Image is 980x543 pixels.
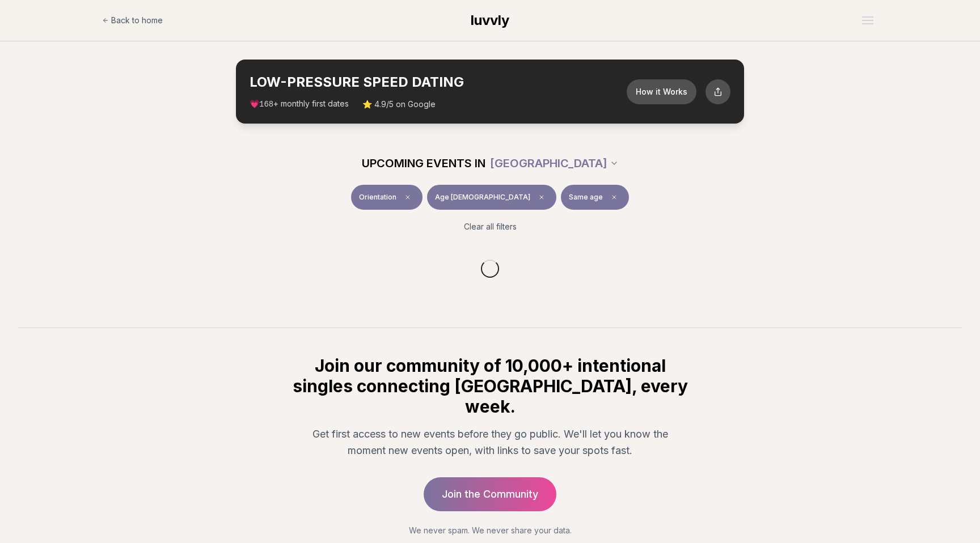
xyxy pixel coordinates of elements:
[471,11,509,29] a: luvvly
[362,155,485,171] span: UPCOMING EVENTS IN
[857,12,878,29] button: Open menu
[535,190,548,204] span: Clear age
[351,185,423,210] button: OrientationClear event type filter
[259,100,273,109] span: 168
[427,185,556,210] button: Age [DEMOGRAPHIC_DATA]Clear age
[359,193,396,202] span: Orientation
[457,214,523,239] button: Clear all filters
[561,185,629,210] button: Same ageClear preference
[471,12,509,28] span: luvvly
[250,73,627,91] h2: LOW-PRESSURE SPEED DATING
[290,525,690,536] p: We never spam. We never share your data.
[569,193,603,202] span: Same age
[362,99,436,110] span: ⭐ 4.9/5 on Google
[627,79,696,104] button: How it Works
[490,151,619,176] button: [GEOGRAPHIC_DATA]
[102,9,163,32] a: Back to home
[111,15,163,26] span: Back to home
[435,193,530,202] span: Age [DEMOGRAPHIC_DATA]
[607,190,621,204] span: Clear preference
[299,426,681,459] p: Get first access to new events before they go public. We'll let you know the moment new events op...
[250,98,349,110] span: 💗 + monthly first dates
[401,190,415,204] span: Clear event type filter
[290,355,690,417] h2: Join our community of 10,000+ intentional singles connecting [GEOGRAPHIC_DATA], every week.
[424,477,556,511] a: Join the Community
